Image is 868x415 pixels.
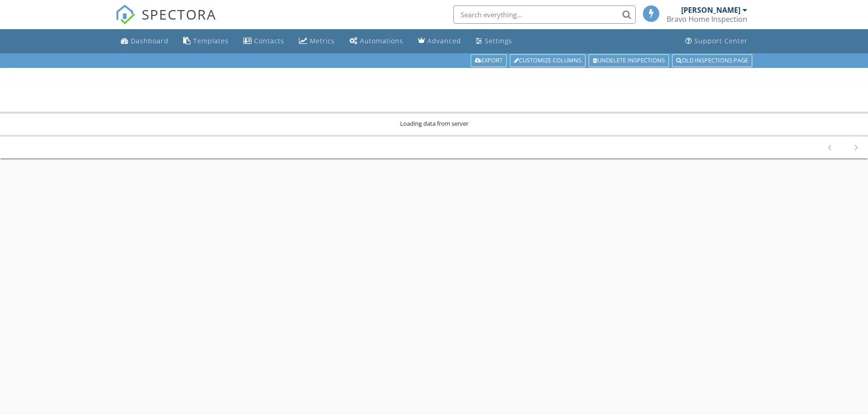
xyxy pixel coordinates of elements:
[115,12,216,31] a: SPECTORA
[510,54,586,67] a: Customize Columns
[682,33,751,50] a: Support Center
[427,36,461,45] div: Advanced
[346,33,407,50] a: Automations (Basic)
[667,15,747,24] div: Bravo Home Inspection
[180,33,232,50] a: Templates
[453,5,636,24] input: Search everything...
[115,5,135,25] img: The Best Home Inspection Software - Spectora
[589,54,669,67] a: Undelete inspections
[694,36,748,45] div: Support Center
[295,33,339,50] a: Metrics
[193,36,229,45] div: Templates
[142,5,216,24] span: SPECTORA
[472,33,516,50] a: Settings
[254,36,284,45] div: Contacts
[131,36,169,45] div: Dashboard
[117,33,172,50] a: Dashboard
[681,5,740,15] div: [PERSON_NAME]
[360,36,403,45] div: Automations
[310,36,335,45] div: Metrics
[240,33,288,50] a: Contacts
[672,54,752,67] a: Old inspections page
[414,33,465,50] a: Advanced
[471,54,507,67] a: Export
[485,36,512,45] div: Settings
